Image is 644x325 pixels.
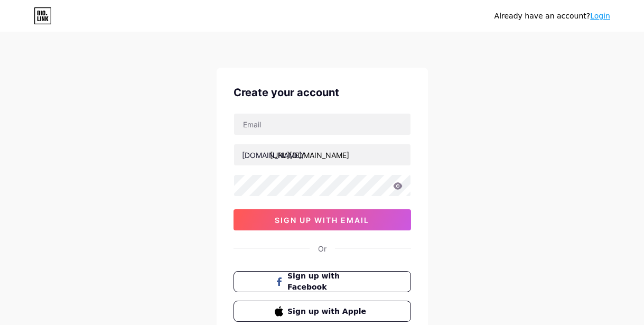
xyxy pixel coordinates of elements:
[242,150,304,161] div: [DOMAIN_NAME]/
[234,301,411,322] button: Sign up with Apple
[234,209,411,230] button: sign up with email
[494,11,610,22] div: Already have an account?
[275,216,369,225] span: sign up with email
[318,243,326,254] div: Or
[234,271,411,292] button: Sign up with Facebook
[287,271,369,293] span: Sign up with Facebook
[234,144,410,165] input: username
[287,306,369,317] span: Sign up with Apple
[234,85,411,100] div: Create your account
[590,12,610,20] a: Login
[234,114,410,135] input: Email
